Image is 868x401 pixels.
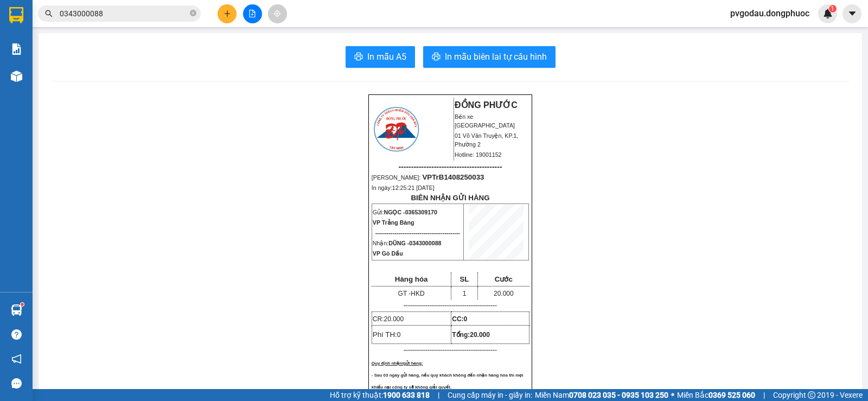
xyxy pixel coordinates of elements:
[392,184,435,191] span: 12:25:21 [DATE]
[411,290,424,297] span: HKD
[535,389,668,401] span: Miền Nam
[372,361,423,366] span: Quy định nhận/gửi hàng:
[268,4,287,23] button: aim
[373,240,442,246] span: Nhận:
[346,46,415,68] button: printerIn mẫu A5
[21,303,24,306] sup: 1
[11,43,22,55] img: solution-icon
[372,105,420,153] img: logo
[9,7,23,23] img: logo-vxr
[330,389,430,401] span: Hỗ trợ kỹ thuật:
[763,389,765,401] span: |
[464,315,468,323] span: 0
[373,209,437,215] span: Gửi:
[432,52,441,62] span: printer
[455,100,518,110] strong: ĐỒNG PHƯỚC
[398,290,425,297] span: GT -
[190,10,196,16] span: close-circle
[11,329,22,340] span: question-circle
[372,184,435,191] span: In ngày:
[722,7,818,20] span: pvgodau.dongphuoc
[409,240,441,246] span: 0343000088
[243,4,262,23] button: file-add
[373,250,403,257] span: VP Gò Dầu
[495,275,513,283] span: Cước
[455,132,518,148] span: 01 Võ Văn Truyện, KP.1, Phường 2
[411,194,489,202] strong: BIÊN NHẬN GỬI HÀNG
[847,9,857,18] span: caret-down
[388,240,441,246] span: DŨNG -
[273,10,281,17] span: aim
[494,290,514,297] span: 20.000
[445,50,547,63] span: In mẫu biên lai tự cấu hình
[384,209,437,215] span: NGỌC -
[375,230,460,236] span: --------------------------------------------
[831,5,834,12] span: 1
[422,173,484,181] span: VPTrB1408250033
[11,378,22,389] span: message
[190,9,196,19] span: close-circle
[438,389,439,401] span: |
[372,346,529,354] p: -------------------------------------------
[452,331,490,339] span: Tổng:
[808,391,815,399] span: copyright
[383,391,430,399] strong: 1900 633 818
[373,330,401,339] span: Phí TH:
[448,389,532,401] span: Cung cấp máy in - giấy in:
[11,304,22,316] img: warehouse-icon
[367,50,406,63] span: In mẫu A5
[373,219,414,226] span: VP Trảng Bàng
[397,331,401,339] span: 0
[373,315,404,323] span: CR:
[459,275,469,283] span: SL
[829,5,837,12] sup: 1
[423,46,556,68] button: printerIn mẫu biên lai tự cấu hình
[224,10,231,17] span: plus
[843,4,861,23] button: caret-down
[455,151,502,158] span: Hotline: 19001152
[45,10,53,17] span: search
[11,354,22,364] span: notification
[405,209,437,215] span: 0365309170
[398,162,502,171] span: -----------------------------------------
[248,10,256,17] span: file-add
[218,4,237,23] button: plus
[455,113,515,129] span: Bến xe [GEOGRAPHIC_DATA]
[709,391,755,399] strong: 0369 525 060
[470,331,490,339] span: 20.000
[372,373,524,390] span: - Sau 03 ngày gửi hàng, nếu quý khách không đến nhận hàng hóa thì mọi khiếu nại công ty sẽ không ...
[463,290,467,297] span: 1
[372,174,484,181] span: [PERSON_NAME]:
[384,315,404,323] span: 20.000
[11,71,22,82] img: warehouse-icon
[354,52,363,62] span: printer
[452,315,467,323] strong: CC:
[60,8,188,20] input: Tìm tên, số ĐT hoặc mã đơn
[823,9,833,18] img: icon-new-feature
[395,275,428,283] span: Hàng hóa
[671,393,674,397] span: ⚪️
[372,301,529,310] p: -------------------------------------------
[677,389,755,401] span: Miền Bắc
[569,391,668,399] strong: 0708 023 035 - 0935 103 250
